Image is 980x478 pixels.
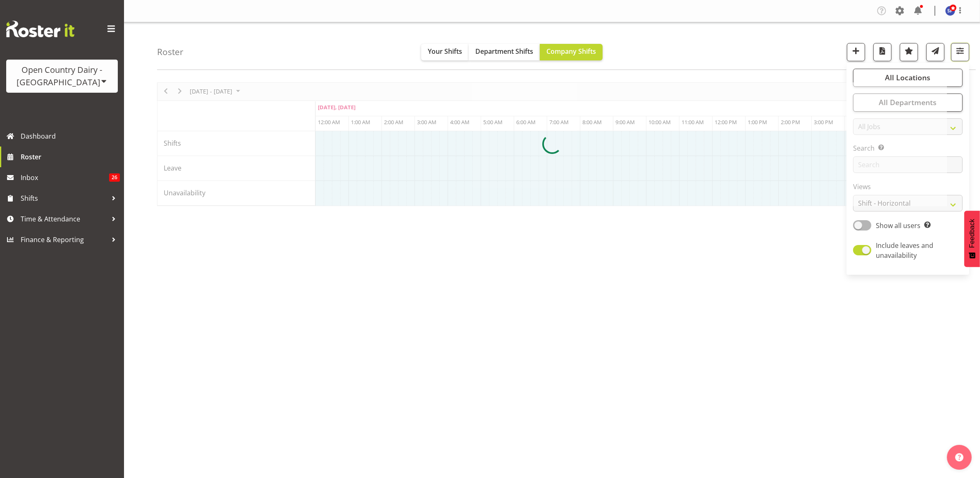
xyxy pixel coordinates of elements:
[540,44,603,60] button: Company Shifts
[21,171,109,184] span: Inbox
[14,64,110,89] div: Open Country Dairy - [GEOGRAPHIC_DATA]
[955,453,963,461] img: help-xxl-2.png
[876,221,920,230] span: Show all users
[546,47,596,56] span: Company Shifts
[21,151,120,163] span: Roster
[926,43,944,61] button: Send a list of all shifts for the selected filtered period to all rostered employees.
[853,69,963,87] button: All Locations
[421,44,469,60] button: Your Shifts
[469,44,540,60] button: Department Shifts
[21,233,107,246] span: Finance & Reporting
[157,47,184,57] h4: Roster
[968,219,976,248] span: Feedback
[428,47,462,56] span: Your Shifts
[945,6,955,16] img: smt-planning7541.jpg
[964,211,980,267] button: Feedback - Show survey
[951,43,969,61] button: Filter Shifts
[847,43,865,61] button: Add a new shift
[885,72,930,82] span: All Locations
[873,43,892,61] button: Download a PDF of the roster according to the set date range.
[6,21,74,37] img: Rosterit website logo
[109,173,120,182] span: 26
[21,130,120,142] span: Dashboard
[21,213,107,225] span: Time & Attendance
[475,47,533,56] span: Department Shifts
[876,241,933,260] span: Include leaves and unavailability
[21,192,107,204] span: Shifts
[900,43,918,61] button: Highlight an important date within the roster.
